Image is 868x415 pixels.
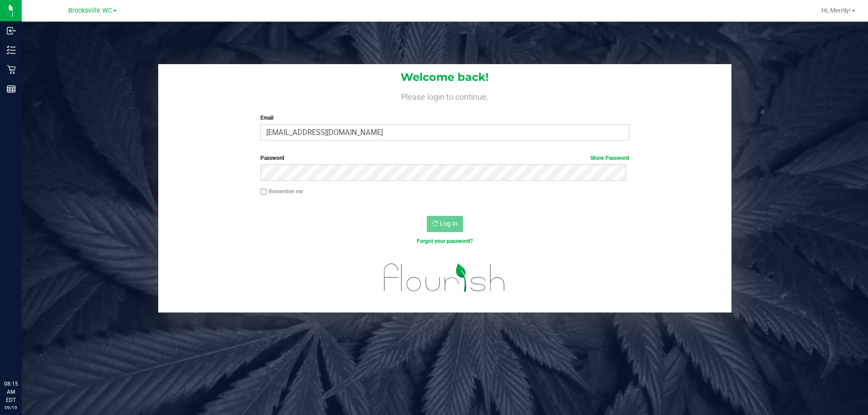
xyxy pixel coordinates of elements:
[260,189,267,195] input: Remember me
[260,114,629,122] label: Email
[7,26,16,35] inline-svg: Inbound
[260,155,284,161] span: Password
[4,404,18,411] p: 09/19
[7,65,16,74] inline-svg: Retail
[427,216,463,232] button: Log In
[4,380,18,404] p: 08:15 AM EDT
[7,84,16,93] inline-svg: Reports
[7,46,16,55] inline-svg: Inventory
[68,7,112,14] span: Brooksville WC
[260,187,303,196] label: Remember me
[590,155,629,161] a: Show Password
[158,71,731,83] h1: Welcome back!
[417,238,473,244] a: Forgot your password?
[158,90,731,101] h4: Please login to continue.
[373,255,516,301] img: flourish_logo.svg
[821,7,851,14] span: Hi, Merrily!
[440,220,458,227] span: Log In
